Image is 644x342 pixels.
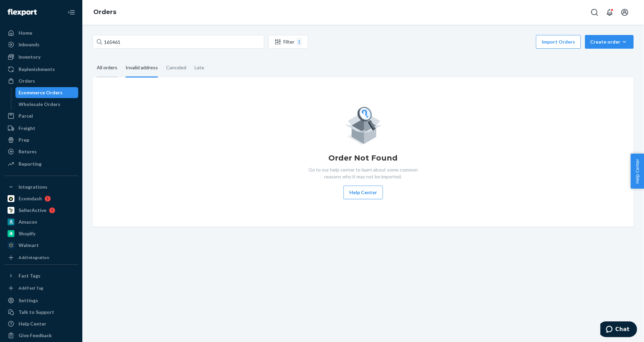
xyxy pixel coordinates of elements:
a: Prep [4,134,78,145]
a: Ecommerce Orders [15,87,79,98]
button: Help Center [343,186,383,199]
a: Add Fast Tag [4,284,78,292]
a: Parcel [4,110,78,121]
a: Shopify [4,228,78,239]
div: 1 [296,38,302,46]
div: Shopify [19,230,35,237]
button: Help Center [631,154,644,189]
img: Flexport logo [8,9,37,16]
button: Create order [585,35,634,49]
div: All orders [97,59,117,78]
p: Go to our help center to learn about some common reasons why it may not be imported. [303,166,423,180]
div: Home [19,30,32,36]
div: Ecomdash [19,195,42,202]
a: Inbounds [4,39,78,50]
div: Invalid address [126,59,158,78]
button: Open notifications [603,5,617,19]
div: Create order [590,38,629,45]
div: Add Integration [19,255,49,260]
div: Give Feedback [19,332,52,339]
ol: breadcrumbs [88,2,122,22]
div: Integrations [19,184,47,190]
div: Canceled [166,59,186,76]
button: Close Navigation [65,5,78,19]
div: Replenishments [19,66,55,73]
div: Ecommerce Orders [19,89,63,96]
a: Settings [4,295,78,306]
div: SellerActive [19,207,46,214]
div: Prep [19,137,29,143]
div: Settings [19,297,38,304]
a: Inventory [4,51,78,62]
a: Add Integration [4,253,78,262]
a: Orders [4,75,78,86]
div: Returns [19,148,37,155]
div: Reporting [19,161,42,167]
div: Parcel [19,113,33,119]
img: Empty list [344,105,382,144]
div: Orders [19,78,35,84]
div: Add Fast Tag [19,285,43,291]
button: Give Feedback [4,330,78,341]
a: Amazon [4,216,78,227]
button: Filter [268,35,308,49]
a: Freight [4,123,78,134]
div: Help Center [19,320,46,327]
button: Open Search Box [588,5,601,19]
a: Wholesale Orders [15,99,79,110]
button: Integrations [4,181,78,192]
a: SellerActive [4,205,78,216]
a: Reporting [4,158,78,169]
div: Inbounds [19,41,39,48]
div: Talk to Support [19,309,54,316]
button: Fast Tags [4,270,78,281]
a: Orders [93,8,116,16]
input: Search orders [93,35,264,49]
div: Inventory [19,54,40,60]
a: Help Center [4,318,78,329]
div: Freight [19,125,35,132]
a: Walmart [4,240,78,251]
a: Returns [4,146,78,157]
div: Wholesale Orders [19,101,61,108]
button: Import Orders [536,35,581,49]
a: Replenishments [4,64,78,75]
button: Open account menu [618,5,632,19]
h1: Order Not Found [329,153,398,164]
div: Fast Tags [19,272,40,279]
a: Home [4,27,78,38]
iframe: Opens a widget where you can chat to one of our agents [600,321,637,339]
a: Ecomdash [4,193,78,204]
div: Late [195,59,204,76]
div: Amazon [19,219,37,225]
div: Walmart [19,242,39,249]
button: Talk to Support [4,307,78,318]
div: Filter [269,38,308,46]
